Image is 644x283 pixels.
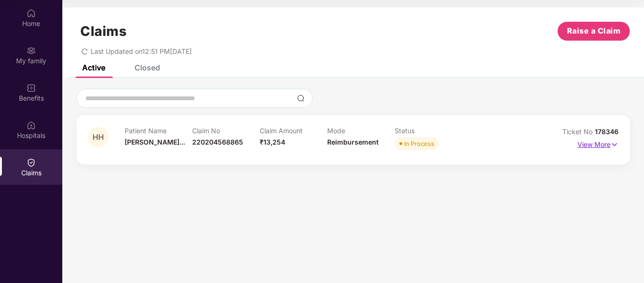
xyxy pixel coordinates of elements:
p: View More [577,137,619,150]
p: Claim Amount [260,127,327,135]
div: Closed [135,63,160,72]
span: Ticket No [562,128,595,136]
img: svg+xml;base64,PHN2ZyBpZD0iSG9tZSIgeG1sbnM9Imh0dHA6Ly93d3cudzMub3JnLzIwMDAvc3ZnIiB3aWR0aD0iMjAiIG... [26,9,36,18]
img: svg+xml;base64,PHN2ZyBpZD0iU2VhcmNoLTMyeDMyIiB4bWxucz0iaHR0cDovL3d3dy53My5vcmcvMjAwMC9zdmciIHdpZH... [297,94,305,102]
span: Reimbursement [327,138,379,146]
span: HH [93,133,104,141]
span: 178346 [595,128,619,136]
span: [PERSON_NAME]... [125,138,185,146]
span: Last Updated on 12:51 PM[DATE] [91,47,192,55]
span: 220204568865 [192,138,243,146]
p: Status [395,127,462,135]
div: In Process [404,139,434,148]
img: svg+xml;base64,PHN2ZyB3aWR0aD0iMjAiIGhlaWdodD0iMjAiIHZpZXdCb3g9IjAgMCAyMCAyMCIgZmlsbD0ibm9uZSIgeG... [26,46,36,55]
p: Mode [327,127,395,135]
img: svg+xml;base64,PHN2ZyBpZD0iQ2xhaW0iIHhtbG5zPSJodHRwOi8vd3d3LnczLm9yZy8yMDAwL3N2ZyIgd2lkdGg9IjIwIi... [26,158,36,167]
span: ₹13,254 [260,138,285,146]
p: Patient Name [125,127,192,135]
button: Raise a Claim [558,22,630,41]
div: Active [82,63,105,72]
img: svg+xml;base64,PHN2ZyBpZD0iQmVuZWZpdHMiIHhtbG5zPSJodHRwOi8vd3d3LnczLm9yZy8yMDAwL3N2ZyIgd2lkdGg9Ij... [26,83,36,93]
span: Raise a Claim [567,25,621,37]
span: redo [81,47,88,55]
h1: Claims [80,23,127,39]
p: Claim No [192,127,260,135]
img: svg+xml;base64,PHN2ZyB4bWxucz0iaHR0cDovL3d3dy53My5vcmcvMjAwMC9zdmciIHdpZHRoPSIxNyIgaGVpZ2h0PSIxNy... [610,139,619,150]
img: svg+xml;base64,PHN2ZyBpZD0iSG9zcGl0YWxzIiB4bWxucz0iaHR0cDovL3d3dy53My5vcmcvMjAwMC9zdmciIHdpZHRoPS... [26,120,36,130]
